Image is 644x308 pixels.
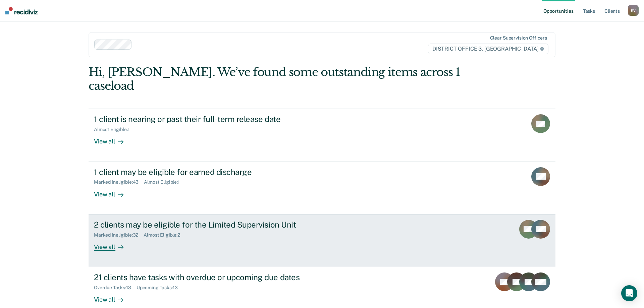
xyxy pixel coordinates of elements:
div: 21 clients have tasks with overdue or upcoming due dates [94,272,329,282]
div: Almost Eligible : 1 [144,179,185,185]
div: Open Intercom Messenger [621,285,637,301]
div: Almost Eligible : 1 [94,127,135,132]
div: View all [94,185,131,198]
div: 2 clients may be eligible for the Limited Supervision Unit [94,220,329,230]
div: Hi, [PERSON_NAME]. We’ve found some outstanding items across 1 caseload [89,65,462,93]
button: KV [628,5,639,16]
div: Almost Eligible : 2 [144,232,185,238]
div: Marked Ineligible : 43 [94,179,144,185]
div: View all [94,132,131,145]
div: Marked Ineligible : 32 [94,232,144,238]
div: Overdue Tasks : 13 [94,285,137,291]
span: DISTRICT OFFICE 3, [GEOGRAPHIC_DATA] [428,44,548,54]
div: 1 client is nearing or past their full-term release date [94,114,329,124]
div: Clear supervision officers [490,35,547,41]
a: 1 client is nearing or past their full-term release dateAlmost Eligible:1View all [89,109,555,162]
img: Recidiviz [5,7,38,14]
a: 1 client may be eligible for earned dischargeMarked Ineligible:43Almost Eligible:1View all [89,162,555,214]
div: 1 client may be eligible for earned discharge [94,167,329,177]
div: K V [628,5,639,16]
div: View all [94,291,131,304]
div: View all [94,238,131,251]
div: Upcoming Tasks : 13 [137,285,183,291]
a: 2 clients may be eligible for the Limited Supervision UnitMarked Ineligible:32Almost Eligible:2Vi... [89,214,555,267]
